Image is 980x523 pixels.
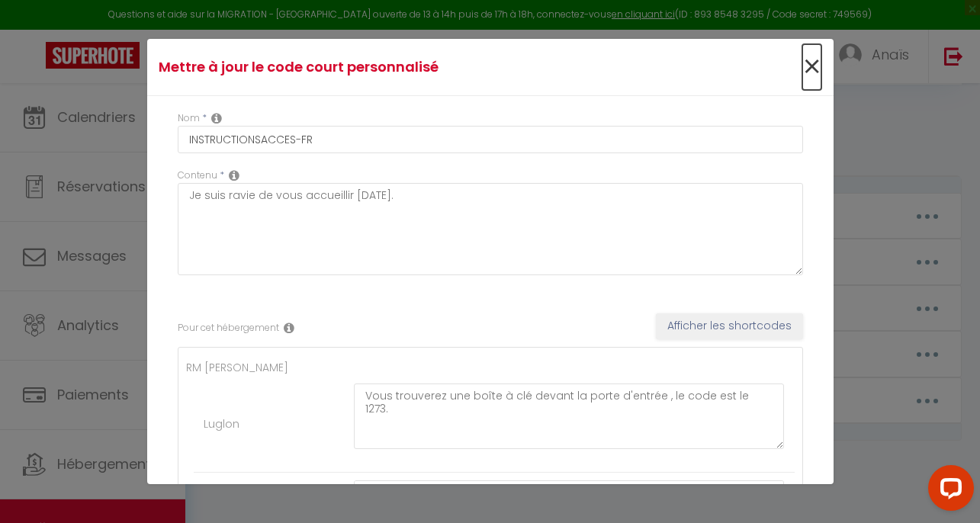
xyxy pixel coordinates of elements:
[178,321,279,335] label: Pour cet hébergement
[656,313,803,339] button: Afficher les shortcodes
[178,126,803,153] input: Custom code name
[159,56,594,78] h4: Mettre à jour le code court personnalisé
[178,168,217,183] label: Contenu
[204,415,239,433] label: Luglon
[186,359,288,376] label: RM [PERSON_NAME]
[178,111,200,126] label: Nom
[916,459,980,523] iframe: LiveChat chat widget
[211,112,222,124] i: Custom short code name
[284,322,294,334] i: Rental
[229,169,239,181] i: Replacable content
[802,51,821,84] button: Close
[802,44,821,90] span: ×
